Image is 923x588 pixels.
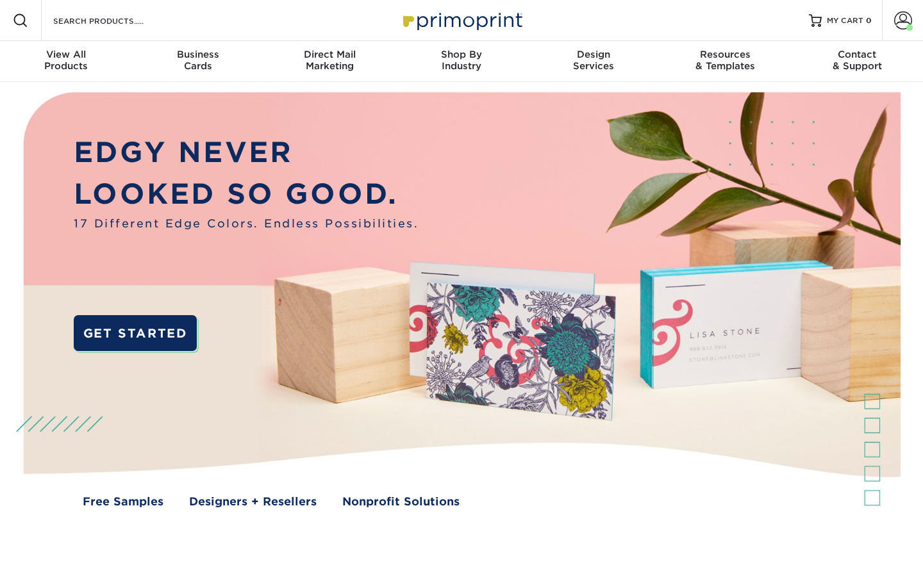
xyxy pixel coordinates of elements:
span: Direct Mail [263,49,395,60]
a: Designers + Resellers [189,493,317,510]
span: Resources [660,49,792,60]
span: 17 Different Edge Colors. Endless Possibilities. [74,215,419,232]
img: Primoprint [397,6,526,34]
span: 0 [866,16,872,25]
a: Shop ByIndustry [395,41,528,82]
span: Shop By [395,49,528,60]
div: & Support [791,49,923,72]
div: Marketing [263,49,395,72]
div: & Templates [660,49,792,72]
p: EDGY NEVER [74,132,419,174]
div: Cards [132,49,264,72]
a: Direct MailMarketing [263,41,395,82]
div: Industry [395,49,528,72]
span: MY CART [827,15,863,26]
a: Nonprofit Solutions [342,493,460,510]
div: Services [528,49,660,72]
a: Free Samples [83,493,163,510]
input: SEARCH PRODUCTS..... [52,13,177,28]
a: Contact& Support [791,41,923,82]
a: Resources& Templates [660,41,792,82]
span: Design [528,49,660,60]
p: LOOKED SO GOOD. [74,174,419,215]
a: DesignServices [528,41,660,82]
a: BusinessCards [132,41,264,82]
a: GET STARTED [74,315,196,352]
span: Contact [791,49,923,60]
span: Business [132,49,264,60]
